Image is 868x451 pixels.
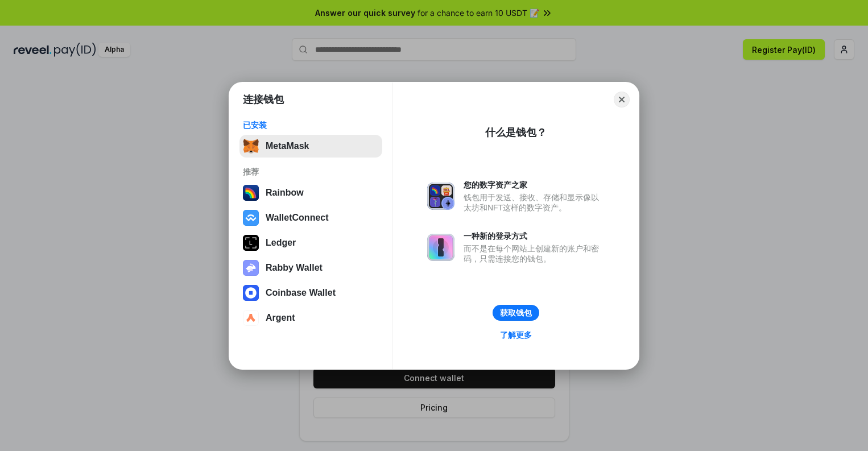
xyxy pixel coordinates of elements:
div: MetaMask [266,141,309,151]
div: 钱包用于发送、接收、存储和显示像以太坊和NFT这样的数字资产。 [464,192,605,213]
a: 了解更多 [493,328,539,342]
button: Ledger [239,231,382,254]
div: Ledger [266,238,296,248]
div: 什么是钱包？ [485,126,547,139]
div: Argent [266,313,295,323]
button: 获取钱包 [493,305,539,321]
div: 推荐 [243,167,379,177]
img: svg+xml,%3Csvg%20xmlns%3D%22http%3A%2F%2Fwww.w3.org%2F2000%2Fsvg%22%20fill%3D%22none%22%20viewBox... [243,260,259,276]
div: Rabby Wallet [266,263,323,273]
img: svg+xml,%3Csvg%20width%3D%2228%22%20height%3D%2228%22%20viewBox%3D%220%200%2028%2028%22%20fill%3D... [243,210,259,226]
div: 已安装 [243,120,379,130]
div: Rainbow [266,188,304,198]
h1: 连接钱包 [243,93,284,106]
button: Rainbow [239,181,382,204]
img: svg+xml,%3Csvg%20fill%3D%22none%22%20height%3D%2233%22%20viewBox%3D%220%200%2035%2033%22%20width%... [243,138,259,154]
button: Coinbase Wallet [239,282,382,304]
img: svg+xml,%3Csvg%20width%3D%2228%22%20height%3D%2228%22%20viewBox%3D%220%200%2028%2028%22%20fill%3D... [243,310,259,326]
div: 了解更多 [500,330,532,340]
img: svg+xml,%3Csvg%20xmlns%3D%22http%3A%2F%2Fwww.w3.org%2F2000%2Fsvg%22%20fill%3D%22none%22%20viewBox... [427,183,454,210]
div: WalletConnect [266,213,329,223]
button: Close [614,92,630,107]
div: 而不是在每个网站上创建新的账户和密码，只需连接您的钱包。 [464,243,605,264]
img: svg+xml,%3Csvg%20xmlns%3D%22http%3A%2F%2Fwww.w3.org%2F2000%2Fsvg%22%20fill%3D%22none%22%20viewBox... [427,234,454,261]
button: MetaMask [239,135,382,158]
button: Argent [239,307,382,329]
div: 一种新的登录方式 [464,231,605,241]
img: svg+xml,%3Csvg%20xmlns%3D%22http%3A%2F%2Fwww.w3.org%2F2000%2Fsvg%22%20width%3D%2228%22%20height%3... [243,235,259,251]
button: WalletConnect [239,206,382,229]
img: svg+xml,%3Csvg%20width%3D%2228%22%20height%3D%2228%22%20viewBox%3D%220%200%2028%2028%22%20fill%3D... [243,285,259,301]
button: Rabby Wallet [239,256,382,279]
img: svg+xml,%3Csvg%20width%3D%22120%22%20height%3D%22120%22%20viewBox%3D%220%200%20120%20120%22%20fil... [243,185,259,201]
div: 您的数字资产之家 [464,180,605,190]
div: 获取钱包 [500,308,532,318]
div: Coinbase Wallet [266,288,336,298]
